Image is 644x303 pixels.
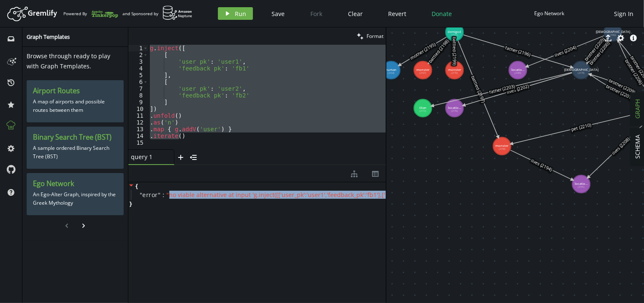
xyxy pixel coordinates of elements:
div: 4 [128,65,148,72]
tspan: (2173) [419,109,426,113]
div: 1 [128,45,148,51]
span: Sign In [614,10,633,18]
tspan: [DEMOGRAPHIC_DATA] [564,68,598,72]
img: AWS Neptune [163,5,193,20]
button: Run [218,7,253,20]
span: Graph Templates [27,33,70,41]
span: Browse through ready to play with Graph Templates. [27,52,110,70]
div: 11 [128,112,148,119]
tspan: (2191) [578,185,584,189]
div: 5 [128,72,148,78]
tspan: (2176) [451,109,458,113]
div: 15 [128,139,148,146]
div: 9 [128,99,148,106]
button: Format [354,27,386,45]
tspan: (2158) [499,147,505,151]
div: 10 [128,106,148,112]
button: Save [266,7,291,20]
span: error [143,191,158,199]
button: Revert [382,7,413,20]
div: 6 [128,78,148,85]
tspan: human [386,68,397,72]
span: Run [235,10,247,18]
div: 14 [128,133,148,139]
h3: Airport Routes [33,87,117,95]
tspan: (2179) [578,71,584,75]
span: Revert [389,10,407,18]
div: 12 [128,119,148,126]
span: Save [272,10,285,18]
span: " [140,191,143,199]
text: battled (2199) [451,37,457,65]
div: Ego Network [535,10,565,16]
button: Clear [342,7,370,20]
tspan: titan [419,106,427,110]
span: Fork [311,10,323,18]
span: { [136,182,138,190]
span: SCHEMA [634,135,642,159]
div: 8 [128,92,148,99]
tspan: monster [495,144,508,148]
tspan: (2164) [388,71,394,75]
span: } [128,200,132,208]
tspan: locatio... [511,68,524,72]
span: Clear [348,10,363,18]
button: Fork [304,7,329,20]
tspan: locatio... [448,106,461,110]
span: Format [367,32,383,40]
span: " no viable alternative at input 'g.inject([['user_pk':'user1','feedback_pk':'fb1'],['user_pk':'u... [167,191,549,199]
p: A sample ordered Binary Search Tree (BST) [33,142,117,163]
span: query 1 [131,153,165,161]
tspan: (2185) [514,71,521,75]
span: : [163,191,165,199]
text: father (2203) [488,83,516,95]
span: Donate [432,10,452,18]
span: " [158,191,161,199]
p: An Ego-Alter Graph, inspired by the Greek Mythology [33,188,117,209]
tspan: monster [448,68,461,72]
tspan: monster [416,68,429,72]
text: pet (2210) [571,122,592,133]
div: 13 [128,126,148,133]
div: 7 [128,85,148,92]
button: Sign In [610,7,638,20]
div: 2 [128,51,148,58]
p: A map of airports and possible routes between them [33,95,117,116]
span: GRAPH [634,100,642,119]
h3: Ego Network [33,179,117,188]
button: Donate [426,7,459,20]
div: Powered By [63,6,118,21]
tspan: locatio... [575,182,588,186]
h3: Binary Search Tree (BST) [33,133,117,142]
tspan: (2170) [451,71,458,75]
div: and Sponsored by [122,5,193,22]
div: 3 [128,58,148,65]
tspan: (2167) [419,71,426,75]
